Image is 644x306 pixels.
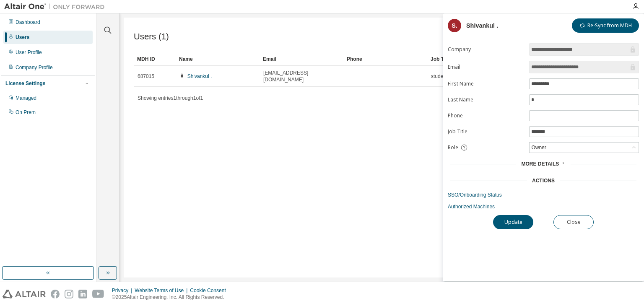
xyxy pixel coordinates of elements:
div: Job Title [431,52,508,66]
img: instagram.svg [65,290,73,298]
button: Update [493,215,533,229]
a: SSO/Onboarding Status [448,192,639,198]
p: © 2025 Altair Engineering, Inc. All Rights Reserved. [112,294,231,301]
div: Cookie Consent [190,287,231,294]
span: 687015 [138,73,154,80]
label: Phone [448,112,524,119]
div: Website Terms of Use [135,287,190,294]
a: Authorized Machines [448,203,639,210]
div: Owner [530,143,639,153]
div: MDH ID [137,52,172,66]
div: Dashboard [16,19,40,26]
span: Users (1) [134,32,169,41]
div: License Settings [5,80,45,87]
label: Email [448,64,524,70]
label: Company [448,46,524,53]
label: First Name [448,80,524,87]
div: Actions [532,177,555,184]
img: facebook.svg [51,290,60,298]
label: Job Title [448,128,524,135]
a: Shivankul . [187,73,212,79]
img: youtube.svg [92,290,104,298]
img: Altair One [4,3,109,11]
div: User Profile [16,49,42,56]
div: Managed [16,95,36,101]
span: More Details [521,161,559,167]
span: Role [448,144,458,151]
div: Name [179,52,256,66]
label: Last Name [448,96,524,103]
div: Email [263,52,340,66]
img: altair_logo.svg [3,290,46,298]
div: Users [16,34,29,41]
div: Shivankul . [466,22,498,29]
span: Showing entries 1 through 1 of 1 [138,95,203,101]
div: S. [448,19,461,32]
span: [EMAIL_ADDRESS][DOMAIN_NAME] [263,70,340,83]
div: Company Profile [16,64,53,71]
span: student [431,73,447,80]
div: Owner [530,143,547,152]
img: linkedin.svg [78,290,87,298]
button: Re-Sync from MDH [572,18,639,33]
button: Close [553,215,594,229]
div: Privacy [112,287,135,294]
div: On Prem [16,109,36,116]
div: Phone [347,52,424,66]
